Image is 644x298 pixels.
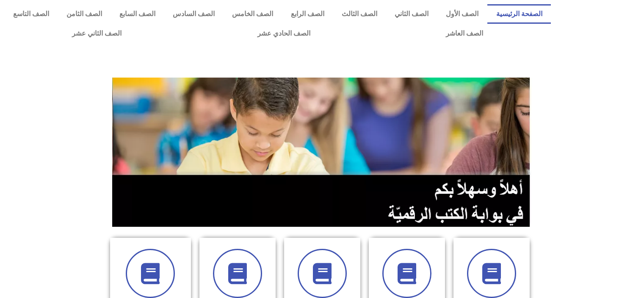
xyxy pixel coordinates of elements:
[111,4,164,24] a: الصف السابع
[58,4,111,24] a: الصف الثامن
[333,4,386,24] a: الصف الثالث
[378,24,551,43] a: الصف العاشر
[4,24,189,43] a: الصف الثاني عشر
[386,4,437,24] a: الصف الثاني
[282,4,333,24] a: الصف الرابع
[224,4,282,24] a: الصف الخامس
[487,4,551,24] a: الصفحة الرئيسية
[164,4,224,24] a: الصف السادس
[4,4,58,24] a: الصف التاسع
[189,24,378,43] a: الصف الحادي عشر
[437,4,487,24] a: الصف الأول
